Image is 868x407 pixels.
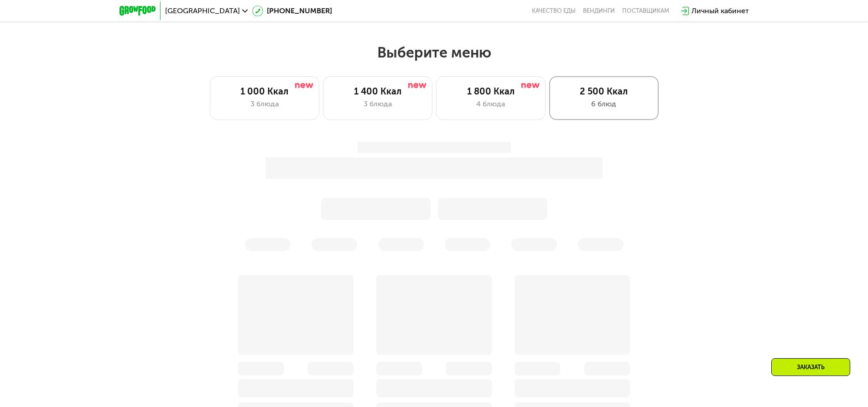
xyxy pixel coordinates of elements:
[559,99,649,110] div: 6 блюд
[165,7,240,15] span: [GEOGRAPHIC_DATA]
[333,99,423,110] div: 3 блюда
[29,43,839,62] h2: Выберите меню
[446,99,536,110] div: 4 блюда
[771,358,850,376] div: Заказать
[219,99,310,110] div: 3 блюда
[583,7,615,15] a: Вендинги
[622,7,669,15] div: поставщикам
[559,86,649,97] div: 2 500 Ккал
[446,86,536,97] div: 1 800 Ккал
[219,86,310,97] div: 1 000 Ккал
[333,86,423,97] div: 1 400 Ккал
[252,5,332,16] a: [PHONE_NUMBER]
[532,7,576,15] a: Качество еды
[691,5,749,16] div: Личный кабинет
